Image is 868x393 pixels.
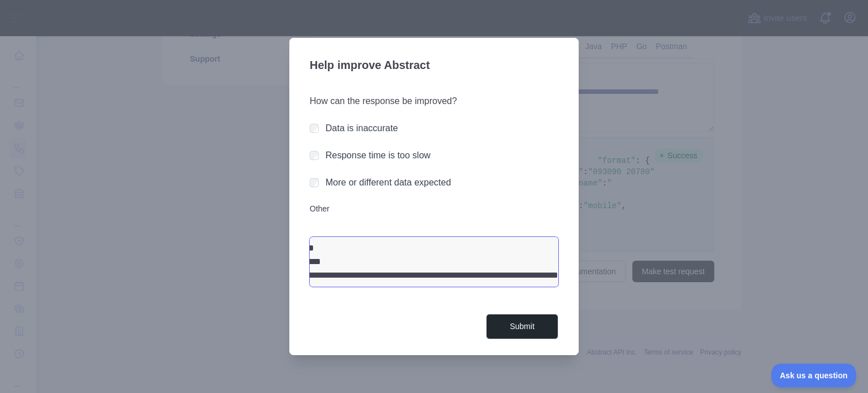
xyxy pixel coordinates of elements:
[325,178,451,187] label: More or different data expected
[486,314,558,339] button: Submit
[325,150,431,160] label: Response time is too slow
[325,123,398,133] label: Data is inaccurate
[771,364,857,387] iframe: Toggle Customer Support
[310,94,558,108] h3: How can the response be improved?
[310,203,558,214] label: Other
[310,51,558,81] h3: Help improve Abstract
